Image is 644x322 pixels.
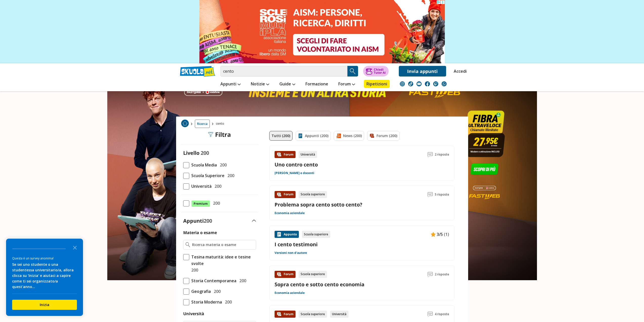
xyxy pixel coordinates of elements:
span: 200 [225,172,234,179]
a: Invia appunti [399,66,446,77]
a: Accedi [454,66,464,77]
a: Guide [278,80,297,89]
img: instagram [400,81,405,86]
input: Ricerca materia o esame [192,242,254,247]
img: Commenti lettura [428,272,433,277]
span: 2 risposte [435,271,449,278]
span: 2 risposte [435,151,449,158]
a: Appunti (200) [296,131,331,141]
a: Problema sopra cento sotto cento? [275,201,362,208]
img: Forum filtro contenuto [369,133,375,138]
span: Premium [191,200,210,207]
a: Ricerca [195,120,210,128]
a: Versioni non d'autore [275,251,307,255]
span: 3/5 [437,231,443,238]
img: Appunti filtro contenuto [298,133,303,138]
span: Scuola Media [189,162,217,168]
span: 4 risposte [435,311,449,318]
button: Close the survey [70,242,80,252]
label: Livello [183,149,199,156]
input: Cerca appunti, riassunti o versioni [220,66,347,77]
img: Filtra filtri mobile [208,132,213,137]
div: Università [299,151,317,158]
label: Appunti [183,217,212,224]
img: Commenti lettura [428,152,433,157]
label: Università [183,311,204,316]
span: cento [216,120,226,128]
div: Scuola superiore [299,271,327,278]
a: Uno contro cento [275,161,318,168]
span: 200 [201,149,209,156]
div: Chiedi Tutor AI [374,68,386,74]
div: Appunto [275,231,299,238]
img: Apri e chiudi sezione [252,220,256,222]
img: Forum contenuto [277,192,282,197]
span: 200 [218,162,227,168]
img: facebook [425,81,430,86]
a: Economia aziendale [275,291,305,295]
img: Ricerca materia o esame [185,242,190,247]
div: Se sei uno studente o una studentessa universitario/a, allora clicca su 'Inizia' e aiutaci a capi... [12,262,77,290]
button: Inizia [12,300,77,310]
a: Notizie [250,80,271,89]
a: I cento testimoni [275,241,449,248]
div: Questa è un survey anonima! [12,256,77,261]
a: Ripetizioni [364,80,390,88]
a: Sopra cento e sotto cento economia [275,281,364,288]
div: Scuola superiore [302,231,330,238]
a: Economia aziendale [275,211,305,215]
img: Cerca appunti, riassunti o versioni [349,67,357,75]
img: News filtro contenuto [336,133,341,138]
span: 200 [204,217,212,224]
span: Tesina maturità: idee e tesine svolte [189,254,256,267]
div: Scuola superiore [299,311,327,318]
a: Tutti (200) [269,131,293,141]
span: 200 [213,183,221,190]
div: Scuola superiore [299,191,327,198]
img: Forum contenuto [277,152,282,157]
span: Geografia [189,288,211,295]
span: (1) [444,231,449,238]
span: Storia Moderna [189,299,222,305]
span: 200 [212,288,221,295]
img: Appunti contenuto [277,232,282,237]
a: Forum [337,80,356,89]
img: tiktok [408,81,413,86]
span: 200 [211,200,220,206]
span: 5 risposte [435,191,449,198]
img: Forum contenuto [277,312,282,317]
img: WhatsApp [442,81,447,86]
img: twitch [433,81,438,86]
a: [PERSON_NAME] e docenti [275,171,314,175]
img: Appunti contenuto [431,232,436,237]
span: Storia Contemporanea [189,277,236,284]
img: youtube [417,81,422,86]
button: ChiediTutor AI [363,66,389,77]
div: Forum [275,151,296,158]
img: Commenti lettura [428,192,433,197]
div: Survey [6,239,83,316]
a: Appunti [219,80,242,89]
div: Forum [275,191,296,198]
div: Filtra [208,131,231,138]
div: Forum [275,271,296,278]
label: Materia o esame [183,230,217,235]
span: 200 [237,277,246,284]
span: 200 [223,299,232,305]
a: Forum (200) [367,131,400,141]
img: Commenti lettura [428,312,433,317]
div: Università [330,311,348,318]
div: Forum [275,311,296,318]
a: Formazione [304,80,329,89]
a: Home [181,120,189,128]
span: Università [189,183,212,190]
span: 200 [189,267,198,273]
span: Scuola Superiore [189,172,224,179]
a: News (200) [334,131,364,141]
button: Search Button [347,66,358,77]
img: Home [181,120,189,127]
img: Forum contenuto [277,272,282,277]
